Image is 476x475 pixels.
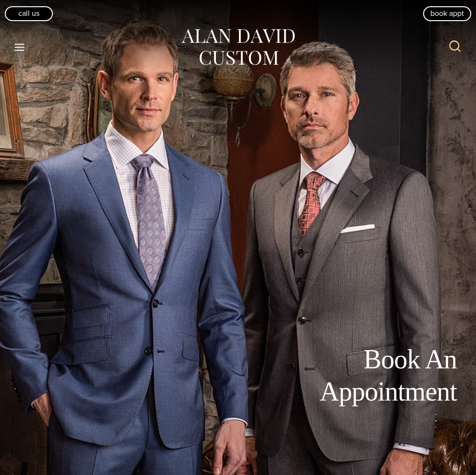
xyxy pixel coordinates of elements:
a: Call Us [5,6,53,21]
h1: Book An Appointment [240,343,457,408]
img: Alan David Custom [180,26,296,69]
button: Open menu [10,38,30,56]
button: View Search Form [443,36,466,59]
a: book appt [423,6,471,21]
